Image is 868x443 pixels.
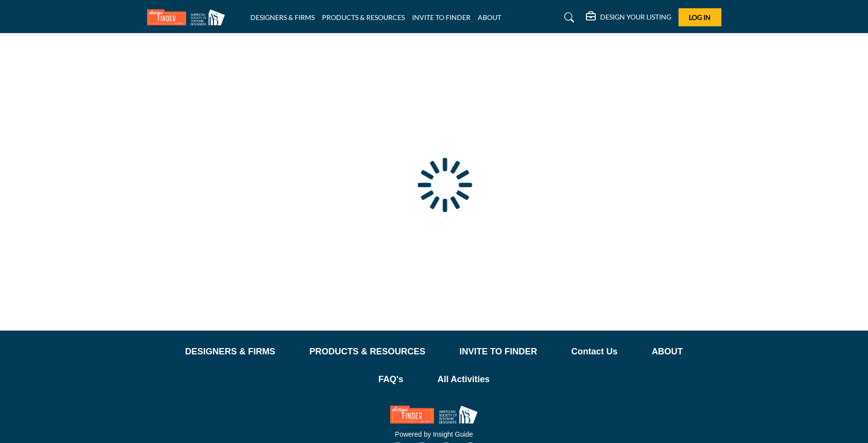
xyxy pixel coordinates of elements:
a: PRODUCTS & RESOURCES [309,345,425,358]
span: Log In [689,13,711,21]
button: Log In [679,8,721,26]
a: ABOUT [478,13,501,21]
a: Powered by Insight Guide [395,430,473,438]
div: DESIGN YOUR LISTING [586,12,671,23]
a: DESIGNERS & FIRMS [250,13,315,21]
a: Contact Us [571,345,618,358]
h5: DESIGN YOUR LISTING [600,13,671,21]
a: All Activities [437,373,490,386]
a: ABOUT [652,345,683,358]
img: Site Logo [147,9,230,25]
a: DESIGNERS & FIRMS [185,345,275,358]
a: INVITE TO FINDER [459,345,537,358]
img: No Site Logo [390,406,478,424]
a: PRODUCTS & RESOURCES [322,13,405,21]
a: INVITE TO FINDER [412,13,471,21]
a: FAQ's [378,373,403,386]
a: Search [555,10,581,25]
